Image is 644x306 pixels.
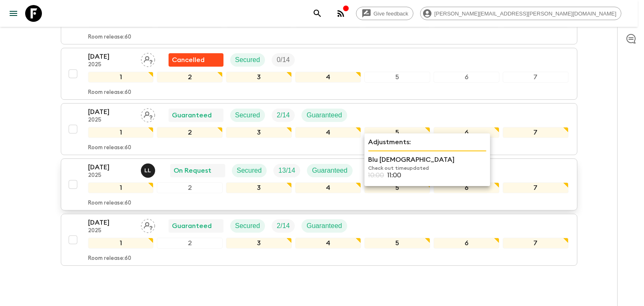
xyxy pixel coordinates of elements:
[226,238,292,249] div: 3
[387,171,401,179] p: 11:00
[430,10,621,17] span: [PERSON_NAME][EMAIL_ADDRESS][PERSON_NAME][DOMAIN_NAME]
[273,164,300,177] div: Trip Fill
[141,166,157,173] span: Luis Lobos
[237,166,262,176] p: Secured
[434,72,499,83] div: 6
[88,228,134,234] p: 2025
[277,110,290,120] p: 2 / 14
[364,127,430,138] div: 5
[272,219,295,233] div: Trip Fill
[174,166,211,176] p: On Request
[88,255,131,262] p: Room release: 60
[157,72,223,83] div: 2
[295,127,361,138] div: 4
[88,182,154,193] div: 1
[295,238,361,249] div: 4
[157,182,223,193] div: 2
[503,182,569,193] div: 7
[503,72,569,83] div: 7
[277,55,290,65] p: 0 / 14
[226,72,292,83] div: 3
[364,182,430,193] div: 5
[172,221,212,231] p: Guaranteed
[141,55,155,62] span: Assign pack leader
[88,200,131,207] p: Room release: 60
[88,107,134,117] p: [DATE]
[434,238,499,249] div: 6
[309,5,326,22] button: search adventures
[88,62,134,68] p: 2025
[88,72,154,83] div: 1
[368,155,486,165] p: Blu [DEMOGRAPHIC_DATA]
[434,127,499,138] div: 6
[235,55,260,65] p: Secured
[88,127,154,138] div: 1
[172,55,205,65] p: Cancelled
[88,238,154,249] div: 1
[235,110,260,120] p: Secured
[141,221,155,228] span: Assign pack leader
[88,34,131,41] p: Room release: 60
[157,127,223,138] div: 2
[88,52,134,62] p: [DATE]
[141,111,155,117] span: Assign pack leader
[5,5,22,22] button: menu
[172,110,212,120] p: Guaranteed
[364,72,430,83] div: 5
[88,117,134,124] p: 2025
[157,238,223,249] div: 2
[369,10,413,17] span: Give feedback
[368,137,486,147] p: Adjustments:
[368,165,486,171] p: Check out time updated
[145,167,151,174] p: L L
[88,218,134,228] p: [DATE]
[169,53,223,67] div: Flash Pack cancellation
[272,109,295,122] div: Trip Fill
[226,182,292,193] div: 3
[306,110,342,120] p: Guaranteed
[272,53,295,67] div: Trip Fill
[88,89,131,96] p: Room release: 60
[88,162,134,172] p: [DATE]
[88,172,134,179] p: 2025
[503,127,569,138] div: 7
[295,72,361,83] div: 4
[503,238,569,249] div: 7
[434,182,499,193] div: 6
[364,238,430,249] div: 5
[88,145,131,151] p: Room release: 60
[278,166,295,176] p: 13 / 14
[277,221,290,231] p: 2 / 14
[368,171,384,179] p: 10:00
[226,127,292,138] div: 3
[235,221,260,231] p: Secured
